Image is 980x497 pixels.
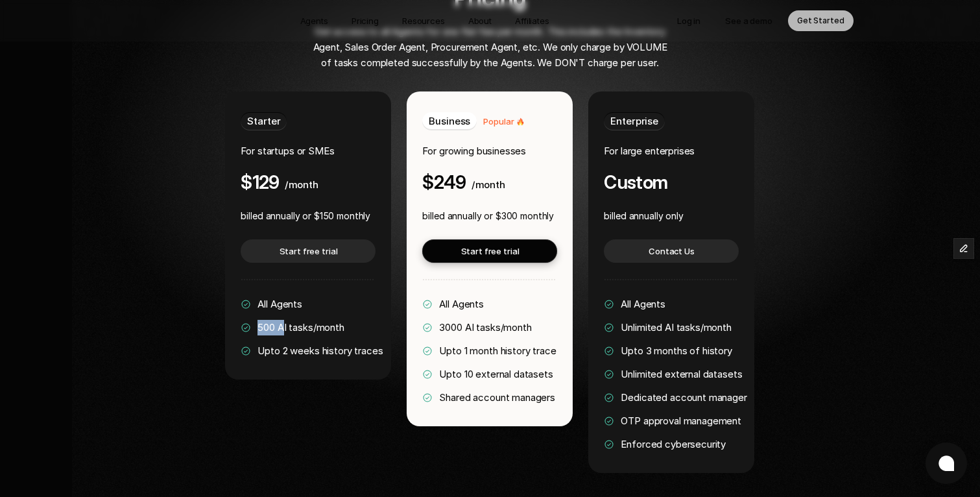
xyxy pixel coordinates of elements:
[460,10,499,31] a: About
[439,321,531,333] span: 3000 AI tasks/month
[677,14,700,27] p: Log in
[344,10,387,31] a: Pricing
[472,178,505,191] span: /month
[422,172,466,193] h4: $249
[394,10,453,31] a: Resources
[257,321,344,333] span: 500 AI tasks/month
[621,415,741,427] span: OTP approval management
[725,14,772,27] p: See a demo
[241,145,334,157] span: For startups or SMEs
[352,14,379,27] p: Pricing
[439,298,484,310] span: All Agents
[788,10,854,31] a: Get Started
[247,115,280,127] span: Starter
[422,145,526,157] span: For growing businesses
[668,10,710,31] a: Log in
[257,345,383,357] span: Upto 2 weeks history traces
[257,298,302,310] span: All Agents
[604,208,683,224] p: billed annually only
[422,239,557,263] a: Start free trial
[293,10,336,31] a: Agents
[954,239,974,258] button: Edit Framer Content
[241,208,370,224] p: billed annually or $150 monthly
[604,239,739,263] a: Contact Us
[313,25,670,69] span: Get access to all Agents for one flat fee per month. This includes the Inventory Agent, Sales Ord...
[604,145,695,157] span: For large enterprises
[797,14,844,27] p: Get Started
[422,208,554,224] p: billed annually or $300 monthly
[439,391,555,404] span: Shared account managers
[280,245,338,258] p: Start free trial
[621,368,742,380] span: Unlimited external datasets
[439,345,556,357] span: Upto 1 month history trace
[621,345,732,357] span: Upto 3 months of history
[300,14,328,27] p: Agents
[621,438,726,450] span: Enforced cybersecurity
[285,178,318,191] span: /month
[468,14,492,27] p: About
[241,172,279,193] h4: $129
[649,245,695,258] p: Contact Us
[461,245,520,258] p: Start free trial
[716,10,782,31] a: See a demo
[515,14,549,27] p: Affiliates
[621,298,665,310] span: All Agents
[621,391,747,404] span: Dedicated account manager
[507,10,557,31] a: Affiliates
[483,116,514,127] span: Popular
[439,368,553,380] span: Upto 10 external datasets
[429,115,470,127] span: Business
[610,115,658,127] span: Enterprise
[402,14,445,27] p: Resources
[604,172,667,193] h4: Custom
[621,321,731,333] span: Unlimited AI tasks/month
[926,442,967,484] button: Open chat window
[241,239,376,263] a: Start free trial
